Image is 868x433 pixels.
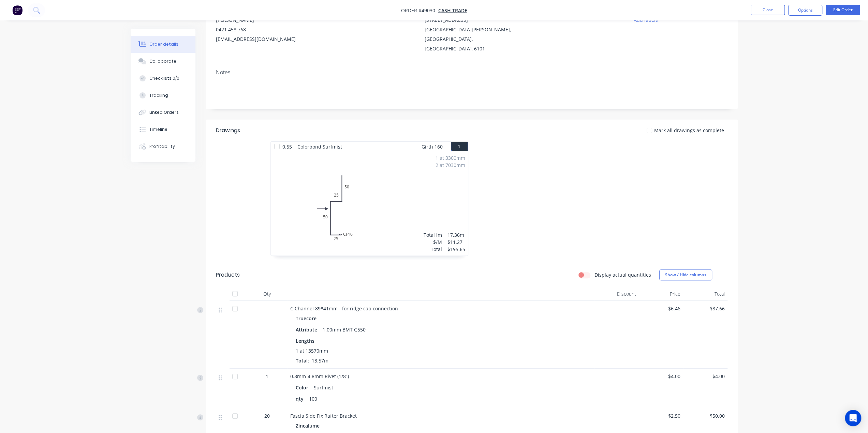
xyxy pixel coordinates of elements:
[290,413,357,419] span: Fascia Side Fix Rafter Bracket
[683,287,727,301] div: Total
[264,412,270,419] span: 20
[424,238,442,246] div: $/M
[271,152,468,256] div: 0CF10255025501 at 3300mm2 at 7030mmTotal lm$/MTotal17.36m$11.27$195.65
[686,412,725,419] span: $50.00
[12,5,23,15] img: Factory
[425,15,518,53] div: [STREET_ADDRESS][GEOGRAPHIC_DATA][PERSON_NAME], [GEOGRAPHIC_DATA], [GEOGRAPHIC_DATA], 6101
[216,34,309,44] div: [EMAIL_ADDRESS][DOMAIN_NAME]
[149,58,176,64] div: Collaborate
[266,373,268,380] span: 1
[438,7,467,14] a: Cash Trade
[149,143,175,150] div: Profitability
[247,287,288,301] div: Qty
[296,347,328,354] span: 1 at 13570mm
[845,410,861,426] div: Open Intercom Messenger
[296,421,322,431] div: Zincalume
[216,69,727,76] div: Notes
[290,305,398,312] span: C Channel 89*41mm - for ridge cap connection
[296,357,309,364] span: Total:
[659,269,712,280] button: Show / Hide columns
[686,305,725,312] span: $87.66
[309,357,331,364] span: 13.57m
[788,5,822,16] button: Options
[422,142,443,152] span: Girth 160
[216,15,309,44] div: [PERSON_NAME]0421 458 768[EMAIL_ADDRESS][DOMAIN_NAME]
[296,325,320,335] div: Attribute
[594,287,639,301] div: Discount
[306,394,320,404] div: 100
[131,70,195,87] button: Checklists 0/0
[149,109,179,115] div: Linked Orders
[642,305,680,312] span: $6.46
[149,75,179,81] div: Checklists 0/0
[311,383,336,392] div: Surfmist
[296,313,319,323] div: Truecore
[642,412,680,419] span: $2.50
[131,53,195,70] button: Collaborate
[149,126,167,133] div: Timeline
[216,271,240,279] div: Products
[320,325,368,335] div: 1.00mm BMT G550
[296,394,306,404] div: qty
[216,25,309,34] div: 0421 458 768
[216,126,240,135] div: Drawings
[447,231,465,238] div: 17.36m
[642,373,680,380] span: $4.00
[296,337,314,344] span: Lengths
[451,142,468,151] button: 1
[131,138,195,155] button: Profitability
[290,373,349,380] span: 0.8mm-4.8mm Rivet (1/8”)
[131,121,195,138] button: Timeline
[447,246,465,253] div: $195.65
[131,36,195,53] button: Order details
[296,383,311,392] div: Color
[280,142,295,152] span: 0.55
[295,142,345,152] span: Colorbond Surfmist
[436,154,465,161] div: 1 at 3300mm
[131,87,195,104] button: Tracking
[149,92,168,98] div: Tracking
[149,41,178,47] div: Order details
[686,373,725,380] span: $4.00
[436,161,465,169] div: 2 at 7030mm
[594,271,651,278] label: Display actual quantities
[425,25,518,53] div: [GEOGRAPHIC_DATA][PERSON_NAME], [GEOGRAPHIC_DATA], [GEOGRAPHIC_DATA], 6101
[131,104,195,121] button: Linked Orders
[751,5,785,15] button: Close
[401,7,438,14] span: Order #49030 -
[654,127,724,134] span: Mark all drawings as complete
[447,238,465,246] div: $11.27
[826,5,860,15] button: Edit Order
[424,246,442,253] div: Total
[424,231,442,238] div: Total lm
[639,287,683,301] div: Price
